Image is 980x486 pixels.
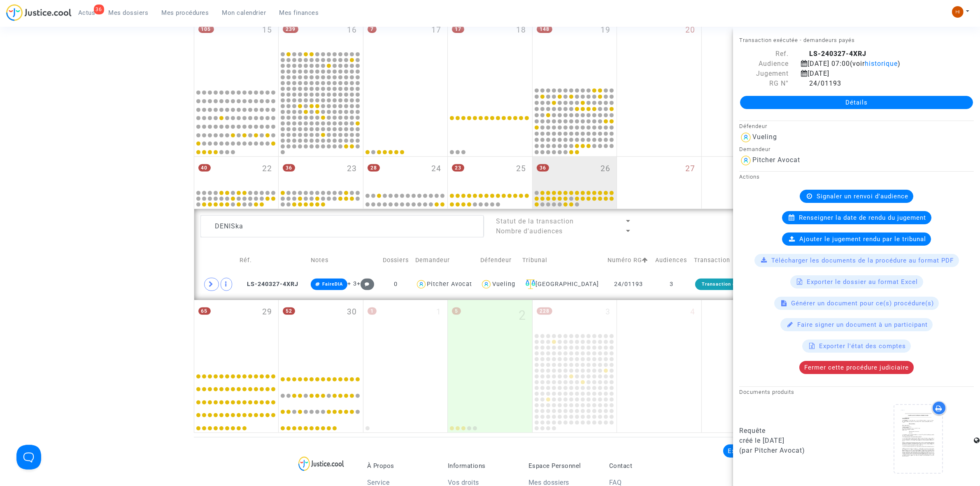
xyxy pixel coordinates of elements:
[799,235,926,243] span: Ajouter le jugement rendu par le tribunal
[850,60,901,67] span: (voir )
[739,131,752,144] img: icon-user.svg
[702,18,786,156] div: dimanche septembre 21
[739,37,855,43] small: Transaction exécutée - demandeurs payés
[279,18,363,50] div: mardi septembre 16, 239 events, click to expand
[322,281,343,287] span: FaireDIA
[240,281,298,288] span: LS-240327-4XRJ
[740,96,973,109] a: Détails
[739,446,850,456] div: (par Pitcher Avocat)
[194,300,279,365] div: lundi septembre 29, 65 events, click to expand
[162,9,209,16] span: Mes procédures
[865,60,898,67] span: historique
[733,79,795,88] div: RG N°
[72,7,102,19] a: 36Actus
[739,174,760,180] small: Actions
[379,246,412,275] td: Dossiers
[308,246,379,275] td: Notes
[216,7,273,19] a: Mon calendrier
[739,123,767,129] small: Défendeur
[617,18,701,156] div: samedi septembre 20
[477,246,519,275] td: Défendeur
[496,227,563,235] span: Nombre d'audiences
[6,4,72,21] img: jc-logo.svg
[194,18,279,86] div: lundi septembre 15, 105 events, click to expand
[283,307,295,315] span: 52
[298,456,344,471] img: logo-lg.svg
[448,462,516,470] p: Informations
[519,246,605,275] td: Tribunal
[601,24,610,36] span: 19
[609,462,677,470] p: Contact
[739,146,770,152] small: Demandeur
[368,26,377,33] span: 7
[198,307,211,315] span: 65
[222,9,266,16] span: Mon calendrier
[368,164,380,172] span: 28
[752,133,777,141] div: Vueling
[809,50,866,58] b: LS-240327-4XRJ
[379,275,412,294] td: 0
[522,279,602,289] div: [GEOGRAPHIC_DATA]
[652,275,691,294] td: 3
[273,7,326,19] a: Mes finances
[198,26,214,33] span: 105
[772,257,954,264] span: Télécharger les documents de la procédure au format PDF
[347,163,357,175] span: 23
[367,462,435,470] p: À Propos
[155,7,216,19] a: Mes procédures
[702,157,786,209] div: dimanche septembre 28
[347,24,357,36] span: 16
[739,426,850,436] div: Requête
[516,163,526,175] span: 25
[605,246,652,275] td: Numéro RG
[537,164,549,172] span: 36
[733,49,795,59] div: Ref.
[601,163,610,175] span: 26
[262,163,272,175] span: 22
[807,278,918,286] span: Exporter le dossier au format Excel
[526,279,535,289] img: icon-faciliter-sm.svg
[431,163,441,175] span: 24
[262,306,272,318] span: 29
[283,164,295,172] span: 36
[819,342,906,350] span: Exporter l'état des comptes
[94,5,104,14] div: 36
[690,306,695,318] span: 4
[431,24,441,36] span: 17
[739,389,794,395] small: Documents produits
[412,246,477,275] td: Demandeur
[516,24,526,36] span: 18
[695,279,761,290] div: Transaction exécutée
[16,445,41,470] iframe: Help Scout Beacon - Open
[685,163,695,175] span: 27
[795,69,959,79] div: [DATE]
[448,300,532,365] div: jeudi octobre 2, 5 events, click to expand
[733,69,795,79] div: Jugement
[480,279,492,291] img: icon-user.svg
[537,307,552,315] span: 228
[528,462,597,470] p: Espace Personnel
[102,7,155,19] a: Mes dossiers
[685,24,695,36] span: 20
[436,306,441,318] span: 1
[791,300,934,307] span: Générer un document pour ce(s) procédure(s)
[452,307,461,315] span: 5
[198,164,211,172] span: 40
[452,26,464,33] span: 17
[262,24,272,36] span: 15
[533,300,617,332] div: vendredi octobre 3, 228 events, click to expand
[799,214,926,221] span: Renseigner la date de rendu du jugement
[817,193,908,200] span: Signaler un renvoi d'audience
[605,306,610,318] span: 3
[448,18,532,86] div: jeudi septembre 18, 17 events, click to expand
[533,157,617,189] div: vendredi septembre 26, 36 events, click to expand
[357,280,375,287] span: +
[702,300,786,433] div: dimanche octobre 5
[415,279,427,291] img: icon-user.svg
[109,9,149,16] span: Mes dossiers
[363,300,448,365] div: mercredi octobre 1, One event, click to expand
[739,154,752,167] img: icon-user.svg
[733,59,795,69] div: Audience
[279,157,363,189] div: mardi septembre 23, 36 events, click to expand
[533,18,617,86] div: vendredi septembre 19, 148 events, click to expand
